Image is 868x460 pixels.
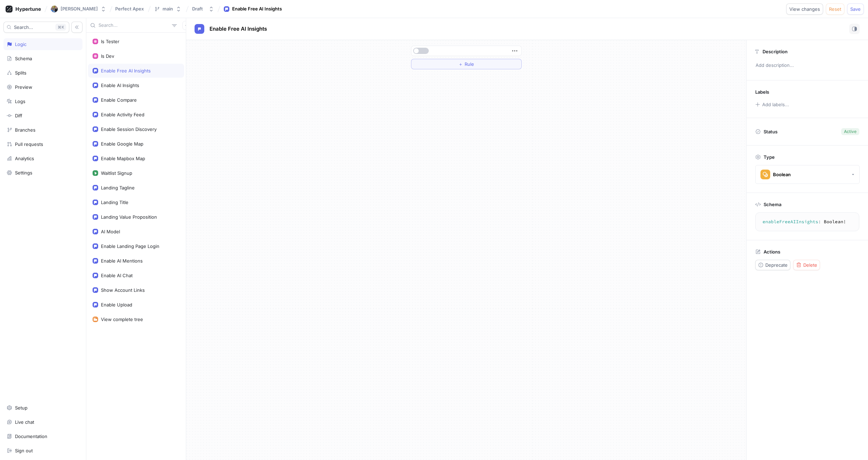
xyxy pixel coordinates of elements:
p: Labels [755,89,769,95]
button: Delete [793,260,820,270]
div: Schema [15,56,32,61]
div: Is Tester [101,39,119,44]
div: Enable Upload [101,302,132,307]
span: Perfect Apex [115,6,144,11]
div: Enable Free AI Insights [101,68,151,73]
button: View changes [786,3,823,15]
div: Preview [15,84,32,90]
div: Enable AI Mentions [101,258,143,264]
a: Documentation [3,430,82,442]
span: Enable Free AI Insights [210,26,267,32]
div: Is Dev [101,53,114,59]
button: Search...K [3,22,69,33]
div: Live chat [15,419,34,425]
p: Type [764,154,775,160]
div: Analytics [15,156,34,161]
div: Show Account Links [101,287,145,293]
textarea: enableFreeAIInsights: Boolean! [758,216,856,228]
div: Pull requests [15,141,43,147]
span: Reset [829,7,841,11]
p: Add description... [752,60,862,71]
div: Landing Tagline [101,185,135,190]
span: Search... [14,25,33,29]
div: Waitlist Signup [101,170,132,176]
button: ＋Rule [411,59,522,69]
div: Boolean [773,172,791,178]
div: K [55,24,66,31]
div: Enable AI Insights [101,83,139,88]
div: Diff [15,113,22,118]
span: ＋ [458,62,463,66]
p: Status [764,127,778,137]
div: Logs [15,99,25,104]
div: Logic [15,41,26,47]
div: Enable Free AI Insights [232,6,282,13]
div: Active [844,128,857,135]
span: Rule [465,62,474,66]
input: Search... [98,22,169,29]
button: Boolean [755,165,860,184]
div: Settings [15,170,32,176]
button: Add labels... [753,100,791,109]
div: Draft [192,6,203,12]
div: Branches [15,127,35,133]
div: Enable Landing Page Login [101,243,159,249]
p: Actions [764,249,780,255]
div: Setup [15,405,27,411]
div: AI Model [101,229,120,234]
button: main [151,3,184,15]
div: Enable Activity Feed [101,112,144,117]
div: [PERSON_NAME] [61,6,98,12]
div: Landing Title [101,200,128,205]
span: Delete [803,263,817,267]
div: main [163,6,173,12]
div: Enable Compare [101,97,137,103]
span: Save [850,7,861,11]
div: Enable Session Discovery [101,126,157,132]
div: Enable Google Map [101,141,143,147]
div: Landing Value Proposition [101,214,157,220]
button: Deprecate [755,260,790,270]
img: User [51,6,58,13]
button: Save [847,3,864,15]
button: Draft [189,3,217,15]
span: View changes [789,7,820,11]
div: Splits [15,70,26,76]
p: Description [763,49,788,54]
span: Deprecate [765,263,788,267]
button: User[PERSON_NAME] [48,3,109,15]
p: Schema [764,202,781,207]
div: View complete tree [101,317,143,322]
div: Documentation [15,434,47,439]
div: Enable Mapbox Map [101,156,145,161]
button: Reset [826,3,844,15]
div: Enable AI Chat [101,273,133,278]
div: Sign out [15,448,33,453]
